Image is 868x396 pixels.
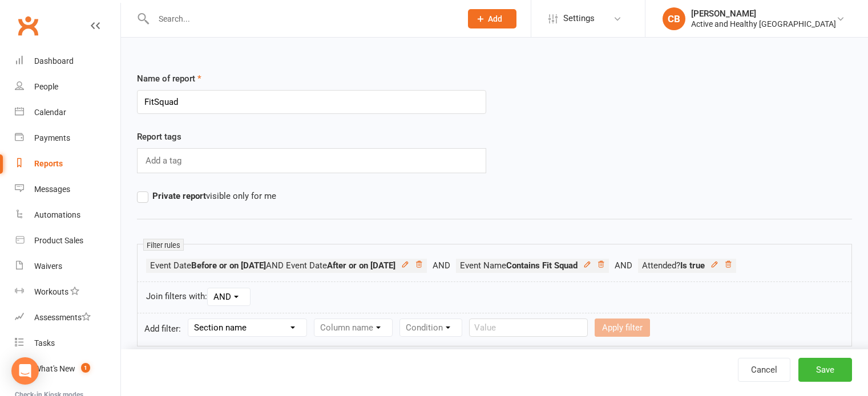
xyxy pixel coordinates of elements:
[34,108,66,117] div: Calendar
[150,11,453,27] input: Search...
[488,14,502,23] span: Add
[738,358,790,382] a: Cancel
[15,356,120,382] a: What's New1
[266,260,395,271] span: AND Event Date
[143,239,184,251] small: Filter rules
[506,260,578,271] strong: Contains Fit Squad
[15,330,120,356] a: Tasks
[137,281,852,313] div: Join filters with:
[15,151,120,177] a: Reports
[15,305,120,330] a: Assessments
[15,202,120,228] a: Automations
[137,72,201,85] label: Name of report
[11,357,39,385] div: Open Intercom Messenger
[15,100,120,125] a: Calendar
[15,74,120,100] a: People
[152,189,276,201] span: visible only for me
[34,236,83,245] div: Product Sales
[34,262,62,271] div: Waivers
[642,260,705,271] span: Attended?
[34,210,80,219] div: Automations
[327,260,395,271] strong: After or on [DATE]
[469,319,588,337] input: Value
[15,125,120,151] a: Payments
[15,279,120,305] a: Workouts
[34,82,58,91] div: People
[563,6,595,31] span: Settings
[152,191,206,201] strong: Private report
[34,338,55,348] div: Tasks
[798,358,852,382] button: Save
[34,133,70,142] div: Payments
[663,7,685,30] div: CB
[15,228,120,254] a: Product Sales
[15,48,120,74] a: Dashboard
[15,177,120,202] a: Messages
[34,56,74,66] div: Dashboard
[81,363,90,373] span: 1
[34,364,75,373] div: What's New
[691,19,836,29] div: Active and Healthy [GEOGRAPHIC_DATA]
[691,9,836,19] div: [PERSON_NAME]
[191,260,266,271] strong: Before or on [DATE]
[137,130,181,144] label: Report tags
[150,260,266,271] span: Event Date
[144,153,185,168] input: Add a tag
[34,185,70,194] div: Messages
[460,260,578,271] span: Event Name
[680,260,705,271] strong: Is true
[468,9,516,28] button: Add
[14,11,42,40] a: Clubworx
[34,313,91,322] div: Assessments
[34,159,63,168] div: Reports
[137,313,852,346] form: Add filter:
[34,287,68,296] div: Workouts
[15,254,120,279] a: Waivers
